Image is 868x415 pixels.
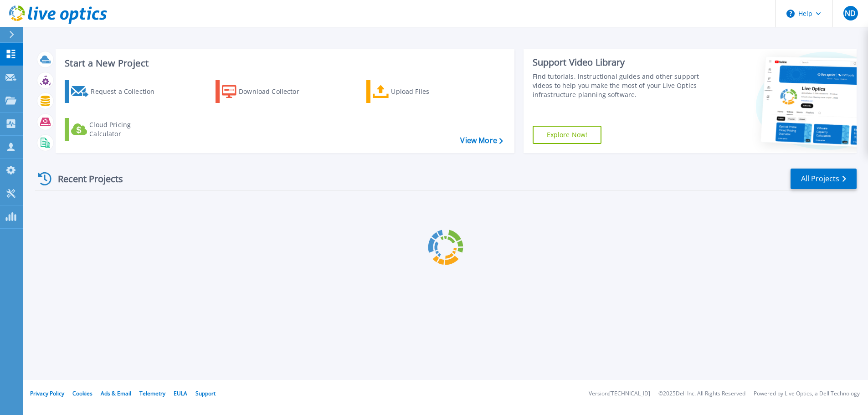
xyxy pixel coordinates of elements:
a: Request a Collection [65,80,166,103]
div: Recent Projects [35,168,135,190]
a: All Projects [791,169,857,189]
a: Cloud Pricing Calculator [65,118,166,141]
li: © 2025 Dell Inc. All Rights Reserved [658,391,745,397]
a: Download Collector [216,80,317,103]
a: Privacy Policy [30,389,64,397]
a: Support [195,389,216,397]
a: Explore Now! [533,126,602,144]
span: ND [845,10,856,17]
a: Ads & Email [101,389,131,397]
a: Telemetry [139,389,165,397]
div: Upload Files [391,82,464,101]
div: Find tutorials, instructional guides and other support videos to help you make the most of your L... [533,72,703,99]
h3: Start a New Project [65,58,503,68]
a: EULA [174,389,187,397]
a: Cookies [72,389,92,397]
div: Download Collector [239,82,312,101]
div: Cloud Pricing Calculator [89,120,162,138]
li: Version: [TECHNICAL_ID] [589,391,650,397]
div: Support Video Library [533,56,703,68]
a: View More [460,136,503,145]
div: Request a Collection [91,82,164,101]
a: Upload Files [366,80,468,103]
li: Powered by Live Optics, a Dell Technology [754,391,860,397]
